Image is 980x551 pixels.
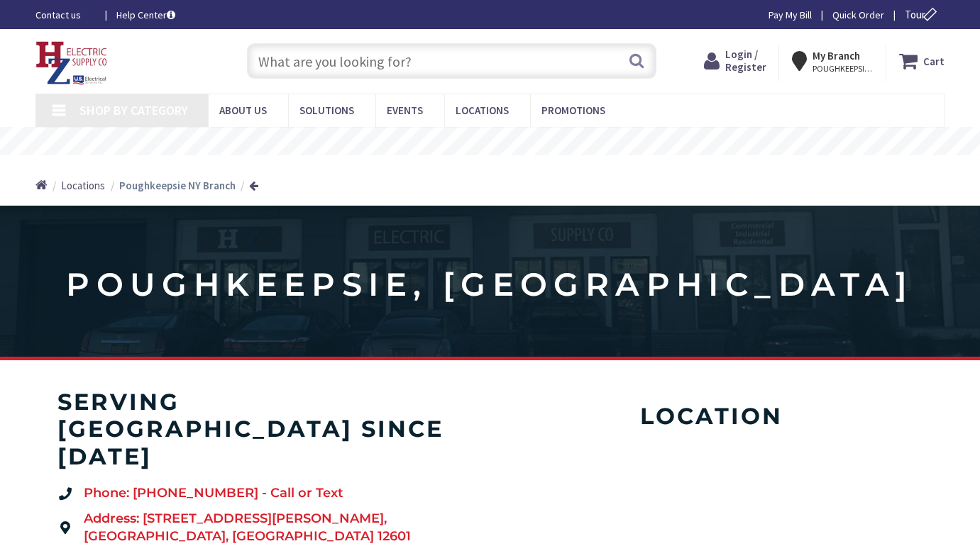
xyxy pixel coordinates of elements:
a: Help Center [116,8,175,22]
span: About Us [219,104,267,117]
span: Locations [456,104,509,117]
strong: Cart [923,48,945,74]
a: Locations [61,178,105,193]
span: Tour [905,8,941,21]
a: Pay My Bill [769,8,812,22]
span: Events [387,104,423,117]
span: Address: [STREET_ADDRESS][PERSON_NAME], [GEOGRAPHIC_DATA], [GEOGRAPHIC_DATA] 12601 [80,510,411,546]
span: Solutions [299,104,354,117]
h4: serving [GEOGRAPHIC_DATA] since [DATE] [57,389,476,470]
span: Locations [61,179,105,192]
a: Login / Register [704,48,766,74]
a: Address: [STREET_ADDRESS][PERSON_NAME],[GEOGRAPHIC_DATA], [GEOGRAPHIC_DATA] 12601 [57,510,476,546]
span: Shop By Category [79,102,188,118]
strong: Poughkeepsie NY Branch [119,179,236,192]
a: Phone: [PHONE_NUMBER] - Call or Text [57,484,476,503]
h4: Location [518,403,905,430]
span: Promotions [541,104,605,117]
a: Contact us [35,8,94,22]
strong: My Branch [813,49,860,62]
span: POUGHKEEPSIE, [GEOGRAPHIC_DATA] [813,63,873,74]
img: HZ Electric Supply [35,41,108,85]
a: Cart [899,48,945,74]
div: My Branch POUGHKEEPSIE, [GEOGRAPHIC_DATA] [792,48,873,74]
span: Phone: [PHONE_NUMBER] - Call or Text [80,484,343,503]
span: Login / Register [725,48,766,74]
input: What are you looking for? [247,43,656,79]
a: Quick Order [832,8,884,22]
